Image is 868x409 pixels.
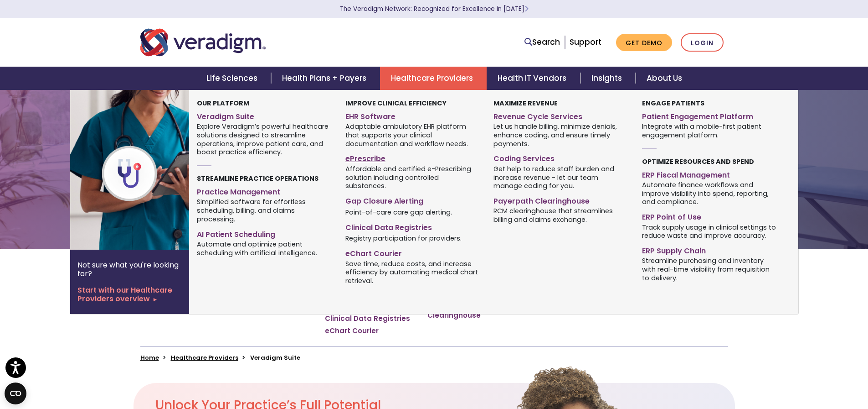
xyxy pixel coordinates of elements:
[140,27,266,58] img: Veradigm logo
[524,5,529,13] span: Learn More
[171,353,238,362] a: Healthcare Providers
[687,97,857,398] iframe: Drift Chat Widget
[524,36,560,48] a: Search
[345,122,480,148] span: Adaptable ambulatory EHR platform that supports your clinical documentation and workflow needs.
[325,326,379,336] a: eChart Courier
[493,193,628,206] a: Payerpath Clearinghouse
[345,220,480,233] a: Clinical Data Registries
[345,109,480,122] a: EHR Software
[636,67,693,90] a: About Us
[197,226,331,240] a: AI Patient Scheduling
[345,234,462,243] span: Registry participation for providers.
[345,259,480,285] span: Save time, reduce costs, and increase efficiency by automating medical chart retrieval.
[487,67,580,90] a: Health IT Vendors
[642,122,776,140] span: Integrate with a mobile-first patient engagement platform.
[77,286,182,303] a: Start with our Healthcare Providers overview
[493,99,558,108] strong: Maximize Revenue
[140,353,159,362] a: Home
[380,67,487,90] a: Healthcare Providers
[616,34,672,52] a: Get Demo
[70,90,217,250] img: Healthcare Provider
[580,67,636,90] a: Insights
[493,109,628,122] a: Revenue Cycle Services
[642,256,776,283] span: Streamline purchasing and inventory with real-time visibility from requisition to delivery.
[77,261,182,278] p: Not sure what you're looking for?
[642,157,754,166] strong: Optimize Resources and Spend
[681,33,724,52] a: Login
[642,209,776,222] a: ERP Point of Use
[642,99,704,108] strong: Engage Patients
[345,151,480,164] a: ePrescribe
[325,314,410,323] a: Clinical Data Registries
[642,180,776,206] span: Automate finance workflows and improve visibility into spend, reporting, and compliance.
[345,164,480,190] span: Affordable and certified e-Prescribing solution including controlled substances.
[197,184,331,197] a: Practice Management
[345,246,480,259] a: eChart Courier
[197,99,249,108] strong: Our Platform
[5,383,26,404] button: Open CMP widget
[493,164,628,190] span: Get help to reduce staff burden and increase revenue - let our team manage coding for you.
[642,222,776,240] span: Track supply usage in clinical settings to reduce waste and improve accuracy.
[427,302,507,320] a: Payerpath Clearinghouse
[642,243,776,256] a: ERP Supply Chain
[642,167,776,180] a: ERP Fiscal Management
[493,151,628,164] a: Coding Services
[345,193,480,206] a: Gap Closure Alerting
[197,197,331,224] span: Simplified software for effortless scheduling, billing, and claims processing.
[195,67,271,90] a: Life Sciences
[642,109,776,122] a: Patient Engagement Platform
[197,174,318,183] strong: Streamline Practice Operations
[493,206,628,224] span: RCM clearinghouse that streamlines billing and claims exchange.
[197,109,331,122] a: Veradigm Suite
[197,239,331,257] span: Automate and optimize patient scheduling with artificial intelligence.
[271,67,380,90] a: Health Plans + Payers
[493,122,628,148] span: Let us handle billing, minimize denials, enhance coding, and ensure timely payments.
[197,122,331,157] span: Explore Veradigm’s powerful healthcare solutions designed to streamline operations, improve patie...
[340,5,529,13] a: The Veradigm Network: Recognized for Excellence in [DATE]Learn More
[345,207,452,216] span: Point-of-care care gap alerting.
[345,99,447,108] strong: Improve Clinical Efficiency
[570,37,601,47] a: Support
